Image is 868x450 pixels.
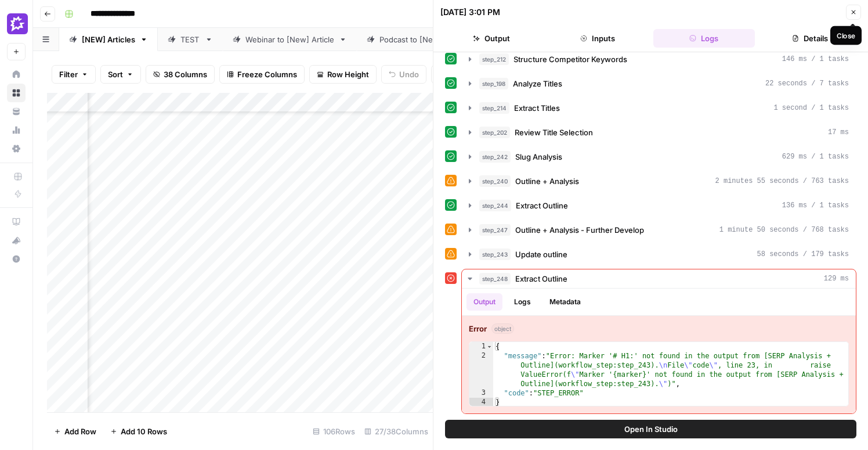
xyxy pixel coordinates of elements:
[381,65,426,84] button: Undo
[486,342,493,351] span: Toggle code folding, rows 1 through 4
[7,13,28,34] img: Gong Logo
[462,221,856,239] button: 1 minute 50 seconds / 768 tasks
[462,196,856,215] button: 136 ms / 1 tasks
[469,388,493,398] div: 3
[440,29,542,48] button: Output
[773,103,849,113] span: 1 second / 1 tasks
[782,54,849,64] span: 146 ms / 1 tasks
[399,69,419,80] span: Undo
[7,213,26,231] a: AirOps Academy
[515,273,567,285] span: Extract Outline
[360,422,433,441] div: 27/38 Columns
[7,231,26,250] button: What's new?
[219,65,305,84] button: Freeze Columns
[515,127,593,138] span: Review Title Selection
[479,224,511,236] span: step_247
[121,426,167,437] span: Add 10 Rows
[513,78,562,89] span: Analyze Titles
[515,249,567,260] span: Update outline
[7,139,26,158] a: Settings
[462,245,856,264] button: 58 seconds / 179 tasks
[542,293,588,311] button: Metadata
[445,420,856,438] button: Open In Studio
[462,172,856,190] button: 2 minutes 55 seconds / 763 tasks
[469,323,487,334] strong: Error
[624,423,678,435] span: Open In Studio
[223,28,357,51] a: Webinar to [New] Article
[440,6,500,18] div: [DATE] 3:01 PM
[824,273,849,284] span: 129 ms
[146,65,215,84] button: 38 Columns
[491,323,514,334] span: object
[469,351,493,388] div: 2
[507,293,538,311] button: Logs
[245,34,334,45] div: Webinar to [New] Article
[462,147,856,166] button: 629 ms / 1 tasks
[469,398,493,407] div: 4
[479,175,511,187] span: step_240
[479,151,511,163] span: step_242
[237,69,297,80] span: Freeze Columns
[782,152,849,162] span: 629 ms / 1 tasks
[479,200,511,211] span: step_244
[515,224,644,236] span: Outline + Analysis - Further Develop
[47,422,103,441] button: Add Row
[469,342,493,351] div: 1
[515,151,562,163] span: Slug Analysis
[164,69,207,80] span: 38 Columns
[59,69,78,80] span: Filter
[653,29,755,48] button: Logs
[59,28,158,51] a: [NEW] Articles
[52,65,96,84] button: Filter
[757,249,849,260] span: 58 seconds / 179 tasks
[100,65,141,84] button: Sort
[462,123,856,142] button: 17 ms
[108,69,123,80] span: Sort
[715,176,849,186] span: 2 minutes 55 seconds / 763 tasks
[7,121,26,139] a: Usage
[515,175,579,187] span: Outline + Analysis
[514,102,560,114] span: Extract Titles
[7,65,26,84] a: Home
[479,102,509,114] span: step_214
[8,232,25,249] div: What's new?
[479,78,508,89] span: step_198
[479,273,511,285] span: step_248
[479,249,511,260] span: step_243
[719,225,849,235] span: 1 minute 50 seconds / 768 tasks
[64,426,96,437] span: Add Row
[828,127,849,138] span: 17 ms
[180,34,200,45] div: TEST
[7,9,26,38] button: Workspace: Gong
[462,99,856,117] button: 1 second / 1 tasks
[466,293,502,311] button: Output
[308,422,360,441] div: 106 Rows
[82,34,135,45] div: [NEW] Articles
[462,50,856,69] button: 146 ms / 1 tasks
[379,34,468,45] div: Podcast to [New] Article
[357,28,491,51] a: Podcast to [New] Article
[837,30,855,41] div: Close
[516,200,568,211] span: Extract Outline
[327,69,369,80] span: Row Height
[462,289,856,413] div: 129 ms
[7,250,26,268] button: Help + Support
[462,269,856,288] button: 129 ms
[7,84,26,102] a: Browse
[479,127,510,138] span: step_202
[7,102,26,121] a: Your Data
[158,28,223,51] a: TEST
[462,74,856,93] button: 22 seconds / 7 tasks
[547,29,648,48] button: Inputs
[782,200,849,211] span: 136 ms / 1 tasks
[759,29,861,48] button: Details
[765,78,849,89] span: 22 seconds / 7 tasks
[103,422,174,441] button: Add 10 Rows
[513,53,627,65] span: Structure Competitor Keywords
[309,65,377,84] button: Row Height
[479,53,509,65] span: step_212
